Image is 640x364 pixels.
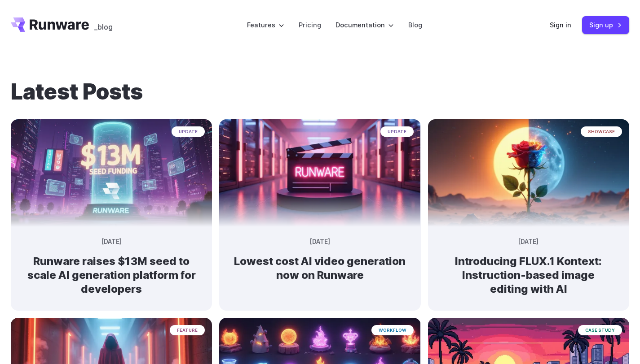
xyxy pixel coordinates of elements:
a: _blog [94,17,113,32]
h2: Introducing FLUX.1 Kontext: Instruction-based image editing with AI [442,254,615,296]
a: Sign up [582,16,629,34]
a: Pricing [299,20,321,30]
h2: Lowest cost AI video generation now on Runware [234,254,406,282]
h2: Runware raises $13M seed to scale AI generation platform for developers [25,254,198,296]
img: Futuristic city scene with neon lights showing Runware announcement of $13M seed funding in large... [11,119,212,227]
img: Surreal rose in a desert landscape, split between day and night with the sun and moon aligned beh... [428,119,629,227]
time: [DATE] [518,237,538,247]
a: Go to / [11,17,89,32]
img: Neon-lit movie clapperboard with the word 'RUNWARE' in a futuristic server room [219,119,420,227]
h1: Latest Posts [11,79,629,105]
a: Surreal rose in a desert landscape, split between day and night with the sun and moon aligned beh... [428,220,629,311]
span: feature [170,325,205,335]
a: Neon-lit movie clapperboard with the word 'RUNWARE' in a futuristic server room update [DATE] Low... [219,220,420,297]
a: Sign in [550,20,571,30]
span: showcase [581,126,622,137]
span: _blog [94,23,113,30]
time: [DATE] [310,237,330,247]
span: case study [578,325,622,335]
span: update [172,126,205,137]
label: Documentation [335,20,394,30]
label: Features [247,20,284,30]
time: [DATE] [102,237,122,247]
span: update [380,126,414,137]
a: Blog [408,20,422,30]
a: Futuristic city scene with neon lights showing Runware announcement of $13M seed funding in large... [11,220,212,311]
span: workflow [371,325,414,335]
